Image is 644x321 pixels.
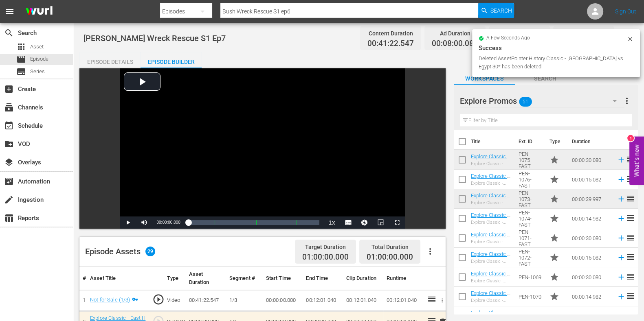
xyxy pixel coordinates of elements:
[323,216,340,229] button: Playback Rate
[4,195,14,205] span: Ingestion
[478,3,514,18] button: Search
[569,248,613,267] td: 00:00:15.082
[79,290,87,311] td: 1
[471,251,510,269] a: Explore Classic - Aussie Lobster Hunters S5 15*
[20,2,59,21] img: ans4CAIJ8jUAAAAAAAAAAAAAAAAAAAAAAAAgQb4GAAAAAAAAAAAAAAAAAAAAAAAAJMjXAAAAAAAAAAAAAAAAAAAAAAAAgAT5G...
[617,155,626,164] svg: Add to Episode
[5,7,15,16] span: menu
[30,43,44,51] span: Asset
[560,28,607,39] div: Total Duration
[87,267,149,290] th: Asset Title
[549,175,559,184] span: Promo
[145,247,155,256] span: 29
[303,267,343,290] th: End Time
[490,3,512,18] span: Search
[367,28,414,39] div: Content Duration
[545,130,567,153] th: Type
[617,234,626,242] svg: Add to Episode
[356,216,372,229] button: Jump To Time
[626,272,635,282] span: reorder
[514,130,545,153] th: Ext. ID
[617,292,626,301] svg: Add to Episode
[79,52,141,72] div: Episode Details
[302,241,349,253] div: Target Duration
[383,267,424,290] th: Runtime
[471,161,512,166] div: Explore Classic - East Harbour Heroes S2 30*
[79,52,141,68] button: Episode Details
[367,241,413,253] div: Total Duration
[569,209,613,228] td: 00:00:14.982
[471,298,512,303] div: Explore Classic - Why Planes Vanish: The Mystery of Flight MH370 15*
[389,216,405,229] button: Fullscreen
[471,173,510,191] a: Explore Classic - East Harbour Heroes S2 15*
[479,43,633,53] div: Success
[626,252,635,262] span: reorder
[4,177,14,186] span: Automation
[479,55,625,71] div: Deleted AssetPointer History Classic - [GEOGRAPHIC_DATA] vs Egypt 30* has been deleted
[4,213,14,223] span: Reports
[460,90,624,112] div: Explore Promos
[617,175,626,184] svg: Add to Episode
[515,228,546,248] td: PEN-1071-FAST
[471,212,510,236] a: Explore Classic - Behind Bars: The World's Toughest Prisons S2 15*
[343,290,383,311] td: 00:12:01.040
[340,216,356,229] button: Subtitles
[569,287,613,306] td: 00:00:14.982
[549,253,559,262] span: Promo
[152,293,165,306] span: play_circle_outline
[496,28,543,39] div: Promo Duration
[383,290,424,311] td: 00:12:01.040
[617,253,626,262] svg: Add to Episode
[4,103,14,112] span: Channels
[617,214,626,223] svg: Add to Episode
[454,74,515,84] span: Workspaces
[16,42,26,52] span: Asset
[626,311,635,321] span: reorder
[549,194,559,204] span: Promo
[626,194,635,203] span: reorder
[120,216,136,229] button: Play
[4,157,14,167] span: Overlays
[626,291,635,301] span: reorder
[567,130,616,153] th: Duration
[626,155,635,164] span: reorder
[141,52,202,72] div: Episode Builder
[569,267,613,287] td: 00:00:30.080
[569,150,613,170] td: 00:00:30.080
[629,136,644,185] button: Open Feedback Widget
[471,181,512,186] div: Explore Classic - East Harbour Heroes S2 15*
[164,267,186,290] th: Type
[471,130,514,153] th: Title
[4,28,14,38] span: Search
[569,228,613,248] td: 00:00:30.080
[627,135,634,141] div: 1
[549,214,559,223] span: Promo
[156,220,180,225] span: 00:00:00.000
[626,213,635,223] span: reorder
[432,28,478,39] div: Ad Duration
[263,267,303,290] th: Start Time
[549,292,559,301] span: Promo
[90,297,130,303] a: Not for Sale (1/3)
[626,233,635,242] span: reorder
[79,267,87,290] th: #
[303,290,343,311] td: 00:12:01.040
[30,68,45,76] span: Series
[515,267,546,287] td: PEN-1069
[4,84,14,94] span: Create
[136,216,152,229] button: Mute
[622,96,632,106] span: more_vert
[471,239,512,245] div: Explore Classic - Aussie Lobster Hunters S5 30*
[16,67,26,76] span: Series
[549,272,559,282] span: Promo
[372,216,389,229] button: Picture-in-Picture
[367,39,414,48] span: 00:41:22.547
[263,290,303,311] td: 00:00:00.000
[617,194,626,203] svg: Add to Episode
[471,200,512,205] div: Explore Classic - Behind Bars: The World's Toughest Prisons S2 30*
[189,220,320,225] div: Progress Bar
[515,189,546,209] td: PEN-1073-FAST
[626,174,635,184] span: reorder
[471,259,512,264] div: Explore Classic - Aussie Lobster Hunters S5 15*
[432,39,478,48] span: 00:08:00.080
